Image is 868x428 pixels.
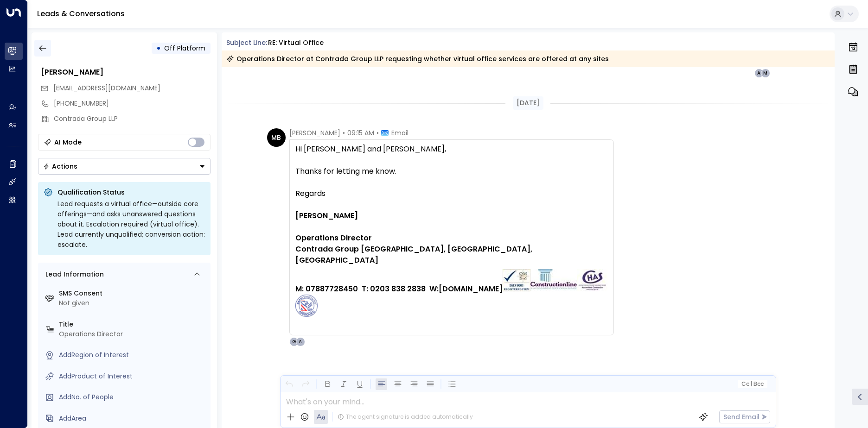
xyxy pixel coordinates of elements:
div: AddArea [59,414,207,423]
button: Redo [300,378,311,390]
span: M: 07887728450 T: 0203 838 2838 W: [295,283,439,295]
div: G [289,337,299,346]
div: AddNo. of People [59,392,207,402]
p: Qualification Status [57,188,205,197]
span: | [750,381,752,387]
span: Cc Bcc [741,381,763,387]
span: Hi [PERSON_NAME] and [PERSON_NAME], [295,144,446,155]
div: Not given [59,298,207,308]
button: Cc|Bcc [737,380,767,389]
div: Operations Director [59,329,207,339]
span: • [377,128,379,138]
img: ISO-9001.jpg [503,269,530,291]
div: MB [267,128,286,147]
div: A [296,337,305,346]
span: Off Platform [164,44,205,53]
div: AddRegion of Interest [59,350,207,360]
div: • [156,40,161,57]
div: Lead Information [42,270,104,279]
span: Contrada Group [GEOGRAPHIC_DATA], [GEOGRAPHIC_DATA], [GEOGRAPHIC_DATA] [295,244,608,266]
div: Button group with a nested menu [38,158,211,175]
span: Email [391,128,408,138]
span: Operations Director [295,233,372,244]
label: Title [59,320,207,329]
span: 09:15 AM [347,128,374,138]
span: martinburke@contradagroup.com [53,83,160,93]
img: Other.png [295,295,318,317]
button: Undo [283,378,295,390]
span: Thanks for letting me know. [295,166,396,177]
div: AddProduct of Interest [59,371,207,381]
div: A [754,69,764,78]
div: Operations Director at Contrada Group LLP requesting whether virtual office services are offered ... [226,54,609,63]
div: AI Mode [54,138,82,147]
span: [PERSON_NAME] [295,199,358,221]
span: Regards [295,188,325,199]
div: The agent signature is added automatically [338,413,473,421]
a: Leads & Conversations [37,8,125,19]
div: M [761,69,770,78]
span: [EMAIL_ADDRESS][DOMAIN_NAME] [53,83,160,93]
div: Lead requests a virtual office—outside core offerings—and asks unanswered questions about it. Esc... [57,199,205,250]
div: [PHONE_NUMBER] [54,99,211,108]
div: RE: Virtual Office [268,38,324,48]
div: [DATE] [513,96,543,110]
img: Chaz.jpg [577,269,607,291]
div: [PERSON_NAME] [41,67,211,78]
div: Actions [43,162,77,170]
img: Cline.jpg [530,269,577,291]
span: [PERSON_NAME] [289,128,340,138]
span: Subject Line: [226,38,267,47]
a: [DOMAIN_NAME] [439,283,503,295]
span: • [343,128,345,138]
div: Contrada Group LLP [54,114,211,124]
button: Actions [38,158,211,175]
label: SMS Consent [59,289,207,298]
